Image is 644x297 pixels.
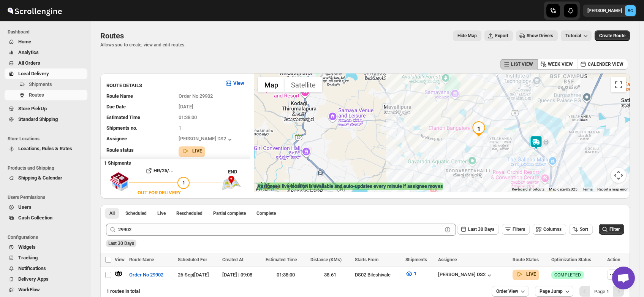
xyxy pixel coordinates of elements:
[29,81,52,87] span: Shipments
[561,30,592,41] button: Tutorial
[438,257,457,262] span: Assignee
[18,146,72,151] span: Locations, Rules & Rates
[157,210,166,216] span: Live
[355,257,378,262] span: Starts From
[310,271,350,279] div: 38.61
[100,42,185,48] p: Allows you to create, view and edit routes.
[100,156,131,166] b: 1 Shipments
[6,1,63,20] img: ScrollEngine
[100,31,124,40] span: Routes
[5,173,87,183] button: Shipping & Calendar
[179,93,213,99] span: Order No 29902
[512,187,544,192] button: Keyboard shortcuts
[582,187,593,191] a: Terms (opens in new tab)
[527,33,553,39] span: Show Drivers
[18,175,62,181] span: Shipping & Calendar
[109,210,115,216] span: All
[18,215,52,221] span: Cash Collection
[108,241,134,246] span: Last 30 Days
[5,213,87,223] button: Cash Collection
[414,271,416,276] span: 1
[178,257,207,262] span: Scheduled For
[106,104,126,110] span: Due Date
[405,257,427,262] span: Shipments
[179,125,181,131] span: 1
[106,114,140,120] span: Estimated Time
[401,268,421,280] button: 1
[5,284,87,295] button: WorkFlow
[310,257,342,262] span: Distance (KMs)
[595,30,630,41] button: Create Route
[5,202,87,213] button: Users
[609,227,620,232] span: Filter
[18,276,49,282] span: Delivery Apps
[266,257,297,262] span: Estimated Time
[106,147,134,153] span: Route status
[5,263,87,274] button: Notifications
[110,167,129,197] img: shop.svg
[106,288,140,294] span: 1 routes in total
[611,77,626,92] button: Toggle fullscreen view
[496,288,518,294] span: Order View
[468,227,494,232] span: Last 30 Days
[587,8,622,14] p: [PERSON_NAME]
[18,204,32,210] span: Users
[495,33,508,39] span: Export
[258,77,285,92] button: Show street map
[355,271,400,279] div: DS02 Bileshivale
[18,60,40,66] span: All Orders
[5,90,87,100] button: Routes
[535,286,573,297] button: Page Jump
[569,224,593,235] button: Sort
[222,176,241,190] img: trip_end.png
[153,168,174,173] b: HR/25/...
[18,287,40,292] span: WorkFlow
[533,224,566,235] button: Columns
[179,104,193,110] span: [DATE]
[588,61,623,67] span: CALENDER VIEW
[125,210,147,216] span: Scheduled
[540,288,563,294] span: Page Jump
[18,106,47,111] span: Store PickUp
[125,269,168,281] button: Order No 29902
[257,183,443,190] label: Assignee's live location is available and auto-updates every minute if assignee moves
[607,257,620,262] span: Action
[182,147,202,155] button: LIVE
[8,136,87,142] span: Store Locations
[453,30,481,41] button: Map action label
[256,182,281,192] a: Open this area in Google Maps (opens a new window)
[511,61,533,67] span: LIST VIEW
[8,165,87,171] span: Products and Shipping
[18,49,39,55] span: Analytics
[8,234,87,240] span: Configurations
[18,255,38,260] span: Tracking
[233,80,244,86] b: View
[5,37,87,47] button: Home
[106,93,133,99] span: Route Name
[18,265,46,271] span: Notifications
[8,29,87,35] span: Dashboard
[106,125,138,131] span: Shipments no.
[138,189,181,197] div: OUT FOR DELIVERY
[18,116,58,122] span: Standard Shipping
[176,210,203,216] span: Rescheduled
[611,168,626,183] button: Map camera controls
[516,270,536,278] button: LIVE
[438,272,493,279] button: [PERSON_NAME] DS2
[178,272,209,278] span: 26-Sep | [DATE]
[502,224,530,235] button: Filters
[565,33,581,38] span: Tutorial
[5,58,87,68] button: All Orders
[256,182,281,192] img: Google
[5,274,87,284] button: Delivery Apps
[549,187,578,191] span: Map data ©2025
[5,242,87,253] button: Widgets
[18,71,49,76] span: Local Delivery
[500,59,538,70] button: LIST VIEW
[179,136,234,143] button: [PERSON_NAME] DS2
[228,168,250,176] div: END
[213,210,246,216] span: Partial complete
[5,143,87,154] button: Locations, Rules & Rates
